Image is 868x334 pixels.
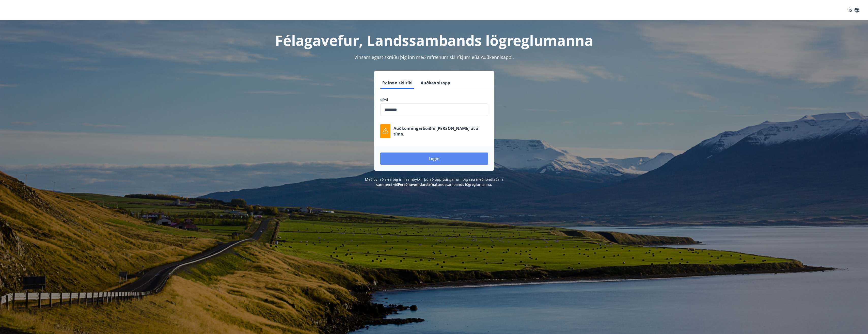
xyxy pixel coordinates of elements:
[380,77,415,89] button: Rafræn skilríki
[419,77,452,89] button: Auðkennisapp
[380,97,488,102] label: Sími
[380,153,488,165] button: Login
[354,54,514,60] span: Vinsamlegast skráðu þig inn með rafrænum skilríkjum eða Auðkennisappi.
[398,182,436,187] a: Persónuverndarstefna
[393,126,488,137] p: Auðkenningarbeiðni [PERSON_NAME] út á tíma.
[365,177,503,187] span: Með því að skrá þig inn samþykkir þú að upplýsingar um þig séu meðhöndlaðar í samræmi við Landssa...
[846,6,862,15] button: ÍS
[257,31,611,50] h1: Félagavefur, Landssambands lögreglumanna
